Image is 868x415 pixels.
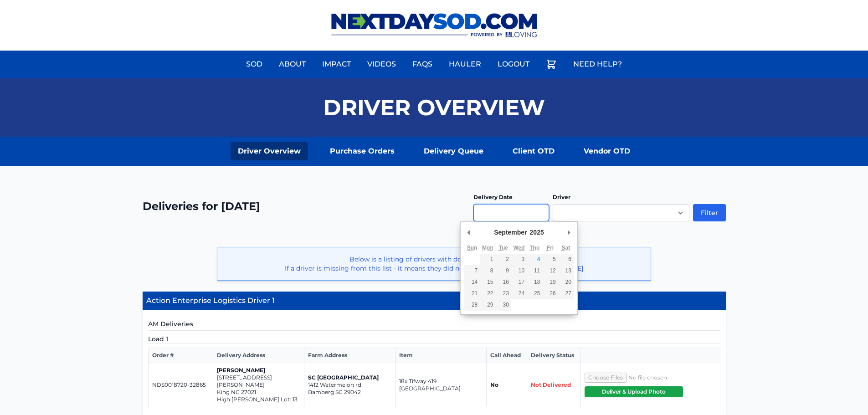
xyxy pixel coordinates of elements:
abbr: Saturday [561,245,570,251]
a: Impact [317,53,356,75]
button: Previous Month [464,225,473,239]
th: Call Ahead [487,348,527,363]
th: Item [395,348,487,363]
button: 23 [496,288,511,299]
abbr: Wednesday [513,245,524,251]
button: 14 [464,277,480,288]
p: [PERSON_NAME] [217,367,300,374]
button: 15 [480,277,495,288]
button: 17 [511,277,527,288]
button: 19 [542,277,558,288]
abbr: Sunday [467,245,478,251]
abbr: Monday [482,245,493,251]
p: Below is a listing of drivers with deliveries for [DATE]. If a driver is missing from this list -... [225,255,643,273]
button: 12 [542,265,558,277]
button: 13 [558,265,574,277]
h2: Deliveries for [DATE] [143,199,260,214]
a: FAQs [407,53,438,75]
label: Delivery Date [473,194,513,200]
button: 3 [511,254,527,265]
button: 8 [480,265,495,277]
th: Order # [148,348,213,363]
button: 9 [496,265,511,277]
button: 20 [558,277,574,288]
button: 26 [542,288,558,299]
button: 21 [464,288,480,299]
a: Vendor OTD [576,142,637,160]
abbr: Thursday [529,245,539,251]
button: 7 [464,265,480,277]
button: 28 [464,299,480,311]
p: NDS0018720-32865 [152,381,210,389]
a: Hauler [443,53,487,75]
input: Use the arrow keys to pick a date [473,204,549,221]
button: Next Month [565,225,574,239]
button: 6 [558,254,574,265]
a: Sod [241,53,268,75]
button: 2 [496,254,511,265]
p: [STREET_ADDRESS][PERSON_NAME] [217,374,300,389]
a: Client OTD [505,142,562,160]
button: 18 [527,277,542,288]
button: 16 [496,277,511,288]
a: Driver Overview [231,142,308,160]
abbr: Friday [547,245,554,251]
h4: Action Enterprise Logistics Driver 1 [143,292,726,310]
a: Need Help? [568,53,627,75]
a: Videos [362,53,401,75]
p: 1412 Watermelon rd [308,381,391,389]
p: Bamberg SC 29042 [308,389,391,396]
th: Delivery Status [527,348,580,363]
h5: Load 1 [148,334,720,344]
a: Logout [492,53,535,75]
button: 25 [527,288,542,299]
th: Delivery Address [213,348,304,363]
button: 5 [542,254,558,265]
div: 2025 [529,225,545,239]
td: 18x Tifway 419 [GEOGRAPHIC_DATA] [395,363,487,407]
th: Farm Address [304,348,395,363]
button: 27 [558,288,574,299]
button: 29 [480,299,495,311]
p: High [PERSON_NAME] Lot: 13 [217,396,300,403]
button: Filter [693,204,726,221]
div: September [493,225,528,239]
p: SC [GEOGRAPHIC_DATA] [308,374,391,381]
h1: Driver Overview [323,97,545,118]
button: 4 [527,254,542,265]
a: Delivery Queue [416,142,491,160]
button: 11 [527,265,542,277]
button: 1 [480,254,495,265]
button: 22 [480,288,495,299]
a: Purchase Orders [323,142,402,160]
button: 10 [511,265,527,277]
button: Deliver & Upload Photo [585,386,683,397]
strong: No [490,381,498,388]
label: Driver [553,194,570,200]
span: Not Delivered [531,381,571,388]
abbr: Tuesday [498,245,508,251]
p: King NC 27021 [217,389,300,396]
a: About [273,53,311,75]
h5: AM Deliveries [148,319,720,331]
button: 30 [496,299,511,311]
button: 24 [511,288,527,299]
